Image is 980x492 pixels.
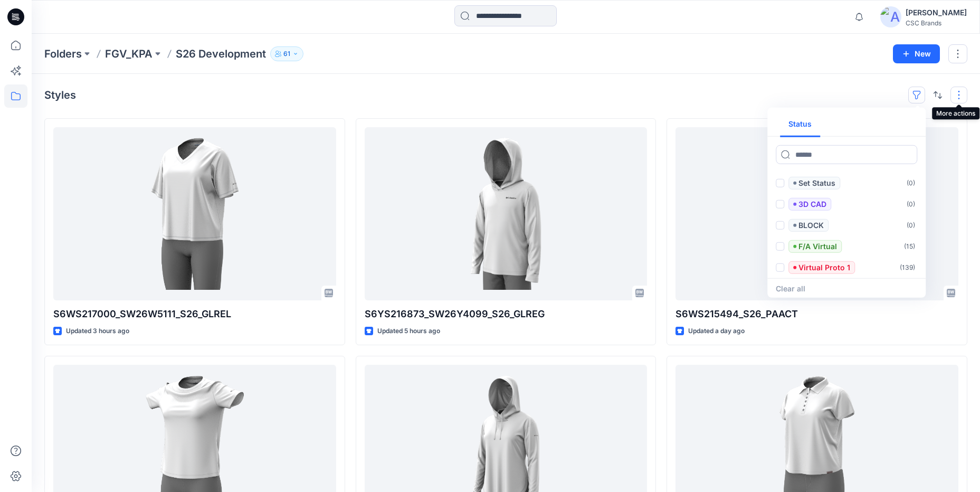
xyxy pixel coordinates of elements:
[907,198,915,210] p: ( 0 )
[377,326,440,337] p: Updated 5 hours ago
[893,44,940,63] button: New
[66,326,129,337] p: Updated 3 hours ago
[780,112,820,137] button: Status
[788,177,840,190] span: Set Status
[907,220,915,231] p: ( 0 )
[688,326,745,337] p: Updated a day ago
[798,198,826,211] p: 3D CAD
[675,127,958,300] a: S6WS215494_S26_PAACT
[904,241,915,252] p: ( 15 )
[798,219,824,232] p: BLOCK
[365,127,648,300] a: S6YS216873_SW26Y4099_S26_GLREG
[900,262,915,273] p: ( 139 )
[270,46,303,61] button: 61
[788,240,842,253] span: F/A Virtual
[798,240,837,253] p: F/A Virtual
[906,19,967,27] div: CSC Brands
[105,46,153,61] a: FGV_KPA
[176,46,266,61] p: S26 Development
[798,261,850,274] p: Virtual Proto 1
[53,307,336,321] p: S6WS217000_SW26W5111_S26_GLREL
[906,6,967,19] div: [PERSON_NAME]
[880,6,901,27] img: avatar
[44,89,76,101] h4: Styles
[675,307,958,321] p: S6WS215494_S26_PAACT
[788,198,831,211] span: 3D CAD
[907,177,915,188] p: ( 0 )
[44,46,82,61] a: Folders
[788,219,829,232] span: BLOCK
[798,177,835,190] p: Set Status
[283,48,290,60] p: 61
[365,307,648,321] p: S6YS216873_SW26Y4099_S26_GLREG
[53,127,336,300] a: S6WS217000_SW26W5111_S26_GLREL
[788,261,855,274] span: Virtual Proto 1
